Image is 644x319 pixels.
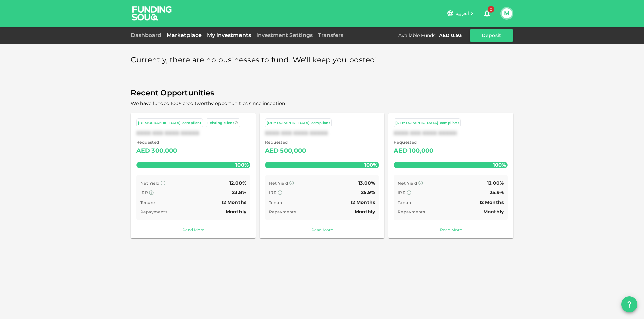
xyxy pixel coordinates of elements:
[351,199,375,205] span: 12 Months
[388,113,513,238] a: [DEMOGRAPHIC_DATA]-compliantXXXX XXX XXXX XXXXX Requested AED100,000100% Net Yield 13.00% IRR 25....
[394,146,408,156] div: AED
[398,181,417,186] span: Net Yield
[222,199,246,205] span: 12 Months
[621,296,637,312] button: question
[398,190,406,195] span: IRR
[260,113,384,238] a: [DEMOGRAPHIC_DATA]-compliantXXXX XXX XXXX XXXXX Requested AED500,000100% Net Yield 13.00% IRR 25....
[361,189,375,195] span: 25.9%
[140,200,155,205] span: Tenure
[151,146,177,156] div: 300,000
[131,87,513,100] span: Recent Opportunities
[355,209,375,215] span: Monthly
[398,32,436,39] div: Available Funds :
[483,209,504,215] span: Monthly
[439,32,462,39] div: AED 0.93
[140,209,167,214] span: Repayments
[280,146,306,156] div: 500,000
[131,54,377,67] span: Currently, there are no businesses to fund. We'll keep you posted!
[395,120,459,126] div: [DEMOGRAPHIC_DATA]-compliant
[232,189,246,195] span: 23.8%
[164,32,204,38] a: Marketplace
[138,120,201,126] div: [DEMOGRAPHIC_DATA]-compliant
[234,160,250,170] span: 100%
[394,139,434,146] span: Requested
[490,189,504,195] span: 25.9%
[265,139,306,146] span: Requested
[363,160,379,170] span: 100%
[207,121,234,125] span: Existing client
[269,181,288,186] span: Net Yield
[269,190,277,195] span: IRR
[265,130,379,136] div: XXXX XXX XXXX XXXXX
[267,120,330,126] div: [DEMOGRAPHIC_DATA]-compliant
[265,227,379,233] a: Read More
[131,113,256,238] a: [DEMOGRAPHIC_DATA]-compliant Existing clientXXXX XXX XXXX XXXXX Requested AED300,000100% Net Yiel...
[254,32,315,38] a: Investment Settings
[140,190,148,195] span: IRR
[140,181,160,186] span: Net Yield
[131,100,285,106] span: We have funded 100+ creditworthy opportunities since inception
[131,32,164,38] a: Dashboard
[394,227,508,233] a: Read More
[455,10,469,16] span: العربية
[226,209,246,215] span: Monthly
[229,180,246,186] span: 12.00%
[315,32,346,38] a: Transfers
[269,209,296,214] span: Repayments
[136,146,150,156] div: AED
[269,200,283,205] span: Tenure
[491,160,508,170] span: 100%
[479,199,504,205] span: 12 Months
[136,227,250,233] a: Read More
[480,7,494,20] button: 0
[502,8,512,18] button: M
[136,139,177,146] span: Requested
[265,146,279,156] div: AED
[136,130,250,136] div: XXXX XXX XXXX XXXXX
[409,146,433,156] div: 100,000
[398,200,412,205] span: Tenure
[204,32,254,38] a: My Investments
[394,130,508,136] div: XXXX XXX XXXX XXXXX
[398,209,425,214] span: Repayments
[470,29,513,42] button: Deposit
[358,180,375,186] span: 13.00%
[487,180,504,186] span: 13.00%
[488,6,494,13] span: 0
